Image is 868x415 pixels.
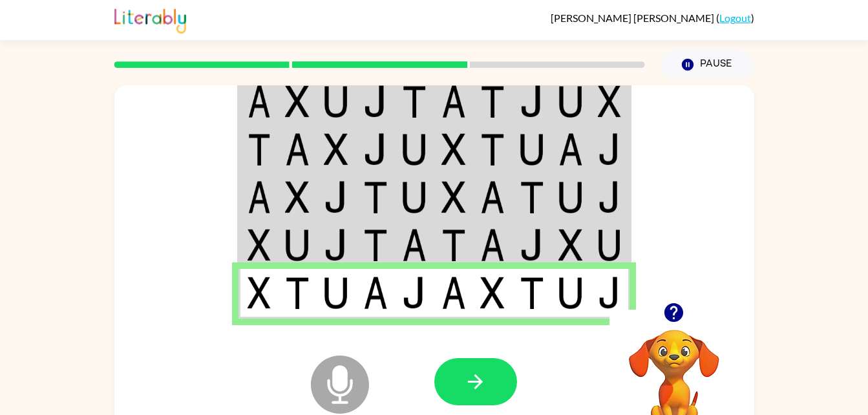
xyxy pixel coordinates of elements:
img: t [520,277,544,309]
img: Literably [114,5,186,34]
img: t [441,229,466,261]
img: j [324,181,348,213]
img: j [598,181,621,213]
button: Pause [661,50,754,80]
img: t [480,133,505,165]
img: u [285,229,310,261]
img: a [248,85,271,118]
span: [PERSON_NAME] [PERSON_NAME] [551,12,716,24]
img: a [480,229,505,261]
img: x [285,181,310,213]
img: a [480,181,505,213]
img: t [520,181,544,213]
img: x [248,229,271,261]
img: t [480,85,505,118]
img: a [441,85,466,118]
img: a [558,133,583,165]
img: u [402,133,427,165]
img: x [480,277,505,309]
img: j [324,229,348,261]
img: a [285,133,310,165]
img: u [558,277,583,309]
img: j [520,229,544,261]
img: u [598,229,621,261]
img: j [402,277,427,309]
div: ( ) [551,12,754,24]
img: t [363,229,388,261]
img: a [363,277,388,309]
img: x [558,229,583,261]
img: x [441,133,466,165]
img: u [520,133,544,165]
img: x [441,181,466,213]
img: t [248,133,271,165]
img: x [598,85,621,118]
img: t [363,181,388,213]
img: x [285,85,310,118]
img: x [324,133,348,165]
img: j [363,133,388,165]
img: j [598,133,621,165]
img: u [558,85,583,118]
img: u [324,277,348,309]
img: x [248,277,271,309]
img: j [520,85,544,118]
img: j [598,277,621,309]
img: a [441,277,466,309]
img: t [285,277,310,309]
img: a [402,229,427,261]
img: u [558,181,583,213]
img: j [363,85,388,118]
a: Logout [719,12,751,24]
img: u [324,85,348,118]
img: t [402,85,427,118]
img: a [248,181,271,213]
img: u [402,181,427,213]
